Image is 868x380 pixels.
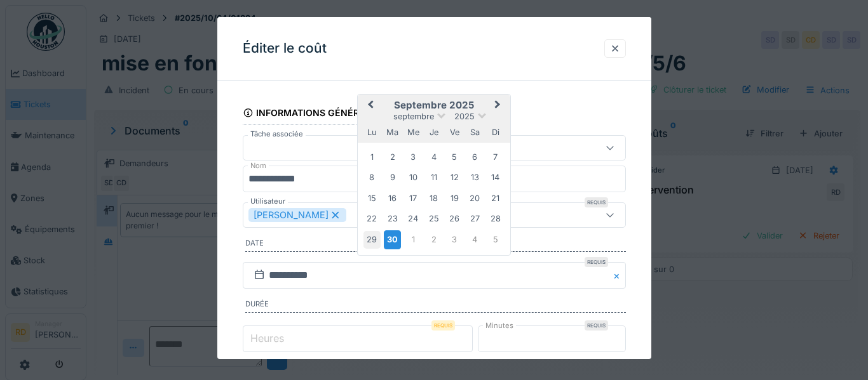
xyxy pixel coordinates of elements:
div: Choose vendredi 12 septembre 2025 [445,169,463,186]
button: Next Month [489,96,509,116]
div: Choose lundi 15 septembre 2025 [363,189,381,206]
div: Requis [431,320,455,331]
div: Choose lundi 1 septembre 2025 [363,148,381,166]
div: Choose jeudi 18 septembre 2025 [425,189,442,206]
div: Choose jeudi 2 octobre 2025 [425,231,442,248]
div: Informations générales [243,103,383,125]
label: Date [245,238,626,252]
div: Choose mardi 16 septembre 2025 [384,189,401,206]
div: Requis [585,197,608,207]
label: Nom [248,161,269,171]
div: Choose vendredi 5 septembre 2025 [445,148,463,166]
div: Choose mardi 2 septembre 2025 [384,148,401,166]
div: Choose lundi 22 septembre 2025 [363,210,381,227]
button: Previous Month [359,96,379,116]
div: Choose samedi 20 septembre 2025 [466,189,484,206]
div: Choose dimanche 7 septembre 2025 [487,148,504,166]
label: Durée [245,299,626,313]
div: Choose samedi 4 octobre 2025 [466,231,484,248]
div: Requis [585,257,608,267]
button: Close [612,262,626,289]
div: Choose jeudi 11 septembre 2025 [425,169,442,186]
div: mercredi [404,124,421,141]
div: Choose lundi 29 septembre 2025 [363,231,381,248]
div: Choose samedi 13 septembre 2025 [466,169,484,186]
div: [PERSON_NAME] [248,208,346,222]
div: vendredi [445,124,463,141]
div: Choose mercredi 10 septembre 2025 [404,169,421,186]
div: Choose vendredi 19 septembre 2025 [445,189,463,206]
div: Choose samedi 6 septembre 2025 [466,148,484,166]
h3: Éditer le coût [243,41,327,56]
div: Choose mercredi 1 octobre 2025 [404,231,421,248]
div: Choose jeudi 25 septembre 2025 [425,210,442,227]
div: jeudi [425,124,442,141]
div: Choose mercredi 24 septembre 2025 [404,210,421,227]
div: Choose mercredi 17 septembre 2025 [404,189,421,206]
div: Choose mardi 23 septembre 2025 [384,210,401,227]
div: Choose vendredi 26 septembre 2025 [445,210,463,227]
label: Minutes [483,320,516,331]
div: Choose mercredi 3 septembre 2025 [404,148,421,166]
div: Choose jeudi 4 septembre 2025 [425,148,442,166]
div: Choose lundi 8 septembre 2025 [363,169,381,186]
span: septembre [393,112,434,121]
div: Requis [585,320,608,331]
div: dimanche [487,124,504,141]
h2: septembre 2025 [358,100,510,111]
div: Choose samedi 27 septembre 2025 [466,210,484,227]
div: lundi [363,124,381,141]
div: Choose mardi 30 septembre 2025 [384,230,401,249]
span: 2025 [454,112,475,121]
label: Utilisateur [248,196,288,207]
div: Choose dimanche 5 octobre 2025 [487,231,504,248]
div: Month septembre, 2025 [362,147,506,251]
div: Choose dimanche 21 septembre 2025 [487,189,504,206]
div: Choose dimanche 14 septembre 2025 [487,169,504,186]
div: Choose vendredi 3 octobre 2025 [445,231,463,248]
div: samedi [466,124,484,141]
label: Heures [248,331,287,346]
label: Tâche associée [248,129,306,140]
div: Choose dimanche 28 septembre 2025 [487,210,504,227]
div: mardi [384,124,401,141]
div: Choose mardi 9 septembre 2025 [384,169,401,186]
